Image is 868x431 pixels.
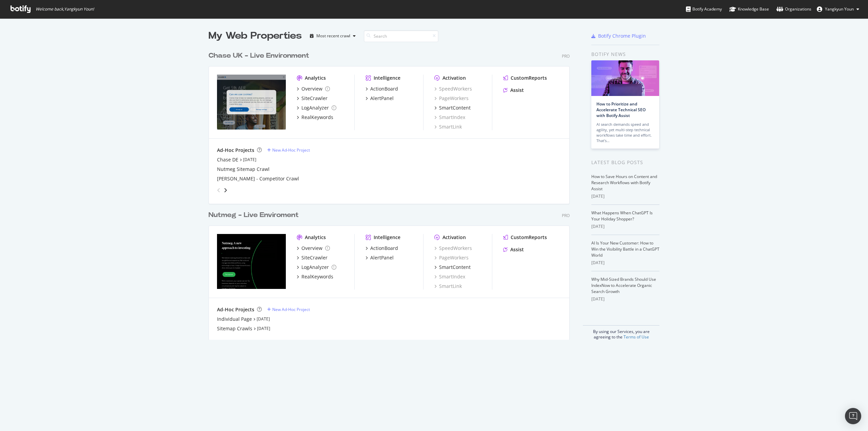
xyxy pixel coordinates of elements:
a: SmartContent [434,104,471,111]
a: LogAnalyzer [297,104,336,111]
a: How to Prioritize and Accelerate Technical SEO with Botify Assist [596,101,646,118]
a: Individual Page [217,316,252,322]
a: How to Save Hours on Content and Research Workflows with Botify Assist [591,174,657,192]
a: New Ad-Hoc Project [267,307,310,312]
div: RealKeywords [301,273,333,280]
a: AlertPanel [366,254,394,261]
a: Nutmeg Sitemap Crawl [217,166,270,173]
img: https://www.chase.co.uk [217,75,286,130]
a: Botify Chrome Plugin [591,33,646,39]
div: Knowledge Base [729,6,769,13]
div: AlertPanel [370,95,394,102]
a: ActionBoard [366,85,398,92]
div: Ad-Hoc Projects [217,147,254,154]
span: Welcome back, Yangkyun Youn ! [36,6,94,12]
button: Yangkyun Youn [811,4,865,15]
a: Assist [503,87,524,94]
div: RealKeywords [301,114,333,121]
a: Overview [297,245,330,252]
a: Chase UK - Live Environment [209,51,312,61]
div: SpeedWorkers [434,245,472,252]
a: Assist [503,246,524,253]
div: Botify Chrome Plugin [598,33,646,39]
a: [DATE] [243,157,256,162]
a: LogAnalyzer [297,264,336,271]
div: [DATE] [591,223,659,230]
div: Intelligence [374,234,400,241]
div: [DATE] [591,296,659,302]
img: www.nutmeg.com/ [217,234,286,289]
div: SiteCrawler [301,254,328,261]
input: Search [364,30,438,42]
div: Open Intercom Messenger [845,408,861,424]
div: Botify Academy [686,6,722,13]
div: Analytics [305,75,326,81]
div: Analytics [305,234,326,241]
a: AI Is Your New Customer: How to Win the Visibility Battle in a ChatGPT World [591,240,659,258]
div: LogAnalyzer [301,104,329,111]
a: SiteCrawler [297,95,328,102]
a: [DATE] [257,316,270,322]
div: Botify news [591,51,659,58]
a: ActionBoard [366,245,398,252]
div: Chase UK - Live Environment [209,51,309,61]
a: [PERSON_NAME] - Competitor Crawl [217,175,299,182]
div: Nutmeg - Live Enviroment [209,210,299,220]
a: Sitemap Crawls [217,325,252,332]
div: New Ad-Hoc Project [272,307,310,312]
div: Assist [510,246,524,253]
div: Ad-Hoc Projects [217,306,254,313]
div: Activation [442,234,466,241]
div: Most recent crawl [316,34,350,38]
div: LogAnalyzer [301,264,329,271]
a: SiteCrawler [297,254,328,261]
a: PageWorkers [434,254,469,261]
a: CustomReports [503,75,547,81]
a: PageWorkers [434,95,469,102]
div: CustomReports [511,75,547,81]
div: angle-left [214,185,223,196]
div: Latest Blog Posts [591,159,659,166]
a: SmartContent [434,264,471,271]
a: Nutmeg - Live Enviroment [209,210,301,220]
a: SmartLink [434,283,462,290]
a: New Ad-Hoc Project [267,147,310,153]
div: SmartContent [439,264,471,271]
a: SmartIndex [434,273,465,280]
a: SmartLink [434,123,462,130]
div: Overview [301,85,322,92]
a: RealKeywords [297,114,333,121]
div: CustomReports [511,234,547,241]
div: AlertPanel [370,254,394,261]
div: [DATE] [591,193,659,199]
div: [DATE] [591,260,659,266]
div: My Web Properties [209,29,302,43]
a: Chase DE [217,156,238,163]
div: New Ad-Hoc Project [272,147,310,153]
div: SmartContent [439,104,471,111]
span: Yangkyun Youn [825,6,854,12]
div: Pro [562,53,570,59]
div: Organizations [776,6,811,13]
a: RealKeywords [297,273,333,280]
a: What Happens When ChatGPT Is Your Holiday Shopper? [591,210,653,222]
a: [DATE] [257,326,270,331]
div: grid [209,43,575,340]
div: ActionBoard [370,245,398,252]
a: Terms of Use [624,334,649,340]
div: Activation [442,75,466,81]
div: Assist [510,87,524,94]
a: SpeedWorkers [434,85,472,92]
a: Why Mid-Sized Brands Should Use IndexNow to Accelerate Organic Search Growth [591,276,656,294]
img: How to Prioritize and Accelerate Technical SEO with Botify Assist [591,60,659,96]
a: SmartIndex [434,114,465,121]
